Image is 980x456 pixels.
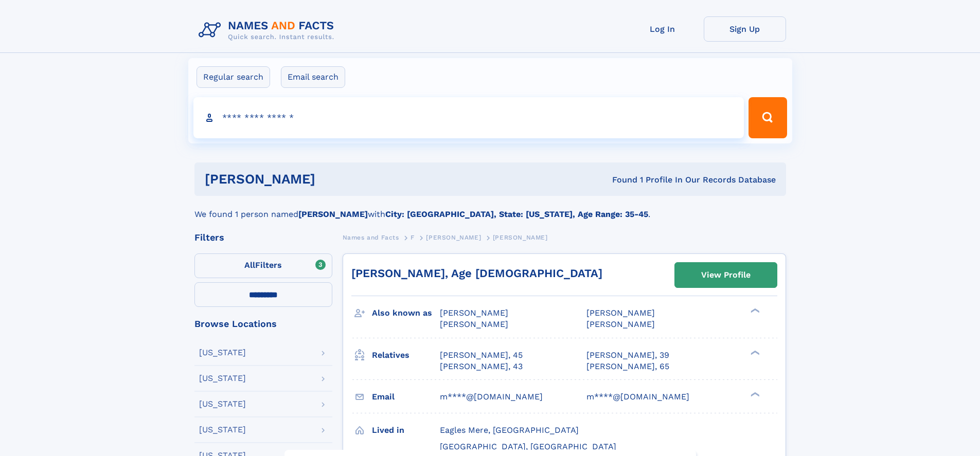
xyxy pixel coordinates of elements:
[411,234,415,241] span: F
[194,253,332,278] label: Filters
[748,391,760,397] div: ❯
[701,263,751,287] div: View Profile
[411,231,415,244] a: F
[197,66,270,88] label: Regular search
[199,426,246,434] div: [US_STATE]
[440,308,508,318] span: [PERSON_NAME]
[748,307,760,314] div: ❯
[343,231,399,244] a: Names and Facts
[586,308,655,318] span: [PERSON_NAME]
[749,97,787,138] button: Search Button
[194,233,332,242] div: Filters
[194,16,343,44] img: Logo Names and Facts
[426,231,481,244] a: [PERSON_NAME]
[440,319,508,329] span: [PERSON_NAME]
[205,173,464,186] h1: [PERSON_NAME]
[199,400,246,408] div: [US_STATE]
[244,260,255,270] span: All
[493,234,548,241] span: [PERSON_NAME]
[193,97,744,138] input: search input
[704,16,786,42] a: Sign Up
[440,361,523,372] a: [PERSON_NAME], 43
[372,304,440,322] h3: Also known as
[351,267,602,280] a: [PERSON_NAME], Age [DEMOGRAPHIC_DATA]
[675,263,777,287] a: View Profile
[372,422,440,439] h3: Lived in
[194,319,332,329] div: Browse Locations
[586,319,655,329] span: [PERSON_NAME]
[298,209,368,219] b: [PERSON_NAME]
[281,66,345,88] label: Email search
[372,346,440,364] h3: Relatives
[440,425,579,435] span: Eagles Mere, [GEOGRAPHIC_DATA]
[464,174,776,186] div: Found 1 Profile In Our Records Database
[199,349,246,357] div: [US_STATE]
[385,209,648,219] b: City: [GEOGRAPHIC_DATA], State: [US_STATE], Age Range: 35-45
[199,374,246,382] div: [US_STATE]
[372,388,440,406] h3: Email
[440,442,616,451] span: [GEOGRAPHIC_DATA], [GEOGRAPHIC_DATA]
[586,350,669,361] a: [PERSON_NAME], 39
[426,234,481,241] span: [PERSON_NAME]
[440,350,523,361] a: [PERSON_NAME], 45
[621,16,704,42] a: Log In
[586,361,669,372] a: [PERSON_NAME], 65
[194,196,786,221] div: We found 1 person named with .
[748,349,760,356] div: ❯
